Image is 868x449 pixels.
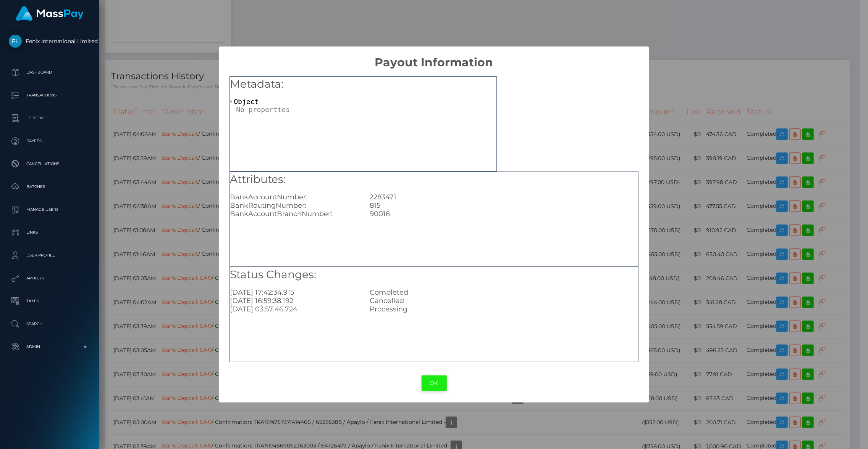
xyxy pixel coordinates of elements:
[9,295,91,307] p: Taxes
[224,193,364,201] div: BankAccountNumber:
[364,305,643,313] div: Processing
[9,35,22,48] img: Fenix International Limited
[9,341,91,353] p: Admin
[422,375,447,391] button: OK
[230,77,496,92] h5: Metadata:
[9,250,91,261] p: User Profile
[230,267,638,282] h5: Status Changes:
[9,67,91,78] p: Dashboard
[224,297,364,305] div: [DATE] 16:59:38.192
[6,38,94,45] span: Fenix International Limited
[9,227,91,238] p: Links
[364,193,643,201] div: 2283471
[219,47,650,69] h2: Payout Information
[224,305,364,313] div: [DATE] 03:57:46.724
[9,273,91,284] p: API Keys
[16,6,84,21] img: MassPay Logo
[364,201,643,210] div: 815
[224,201,364,210] div: BankRoutingNumber:
[9,181,91,192] p: Batches
[364,210,643,218] div: 90016
[9,204,91,215] p: Manage Users
[234,98,259,106] span: Object
[230,172,638,187] h5: Attributes:
[224,288,364,297] div: [DATE] 17:42:34.915
[364,297,643,305] div: Cancelled
[9,90,91,101] p: Transactions
[9,112,91,124] p: Ledger
[224,210,364,218] div: BankAccountBranchNumber:
[9,135,91,147] p: Payees
[9,318,91,330] p: Search
[9,158,91,170] p: Cancellations
[364,288,643,297] div: Completed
